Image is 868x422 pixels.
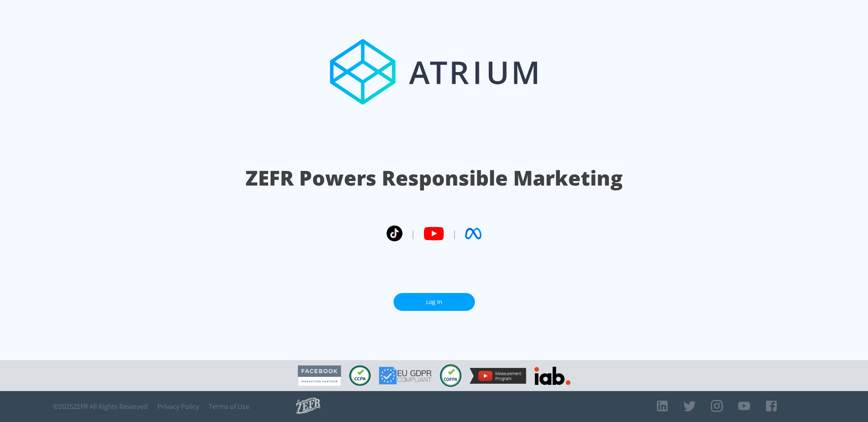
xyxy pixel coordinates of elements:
[245,164,623,192] h1: ZEFR Powers Responsible Marketing
[470,368,526,384] img: YouTube Measurement Program
[411,227,415,240] span: |
[349,365,371,386] img: CCPA Compliant
[452,227,457,240] span: |
[534,367,571,385] img: IAB
[440,364,461,387] img: COPPA Compliant
[53,402,148,411] span: © 2025 ZEFR All Rights Reserved
[379,367,432,385] img: GDPR Compliant
[394,293,475,311] a: Log In
[298,365,341,386] img: Facebook Marketing Partner
[157,402,199,411] a: Privacy Policy
[209,402,249,411] a: Terms of Use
